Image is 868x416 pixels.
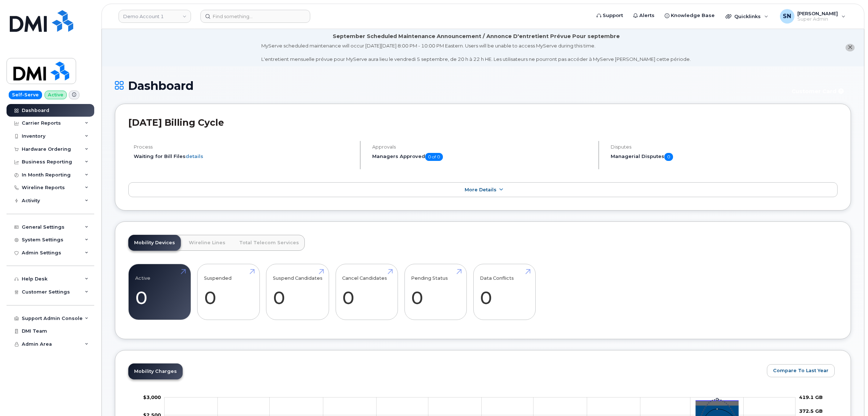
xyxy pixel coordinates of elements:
a: Cancel Candidates 0 [342,268,391,316]
span: More Details [465,187,497,192]
a: Suspend Candidates 0 [273,268,323,316]
tspan: 372.5 GB [799,408,823,414]
a: Total Telecom Services [233,235,305,251]
g: $0 [143,394,161,400]
a: Data Conflicts 0 [480,268,529,316]
span: 0 of 0 [425,153,443,161]
span: Compare To Last Year [773,367,828,374]
div: September Scheduled Maintenance Announcement / Annonce D'entretient Prévue Pour septembre [333,33,620,40]
tspan: $3,000 [143,394,161,400]
h1: Dashboard [115,79,782,92]
div: MyServe scheduled maintenance will occur [DATE][DATE] 8:00 PM - 10:00 PM Eastern. Users will be u... [261,42,691,63]
h5: Managers Approved [372,153,592,161]
button: close notification [846,44,855,51]
tspan: 419.1 GB [799,394,823,400]
a: Active 0 [135,268,184,316]
li: Waiting for Bill Files [134,153,354,160]
h5: Managerial Disputes [611,153,838,161]
a: Wireline Lines [183,235,231,251]
span: 0 [664,153,673,161]
h4: Disputes [611,144,838,150]
a: details [186,153,203,159]
a: Suspended 0 [204,268,253,316]
a: Mobility Devices [128,235,181,251]
h4: Approvals [372,144,592,150]
button: Customer Card [786,85,851,98]
button: Compare To Last Year [767,364,835,377]
a: Pending Status 0 [411,268,460,316]
h4: Process [134,144,354,150]
a: Mobility Charges [128,363,183,379]
h2: [DATE] Billing Cycle [128,117,838,128]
